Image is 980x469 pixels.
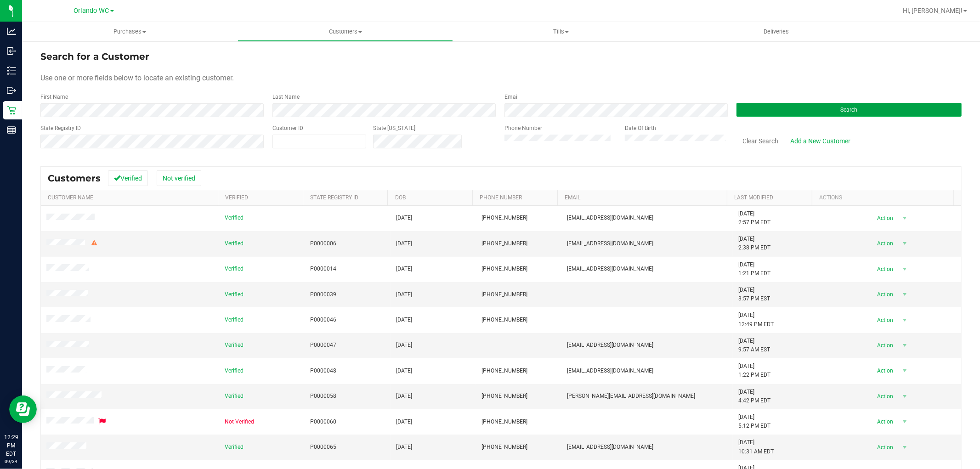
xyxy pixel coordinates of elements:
[567,392,695,401] span: [PERSON_NAME][EMAIL_ADDRESS][DOMAIN_NAME]
[7,27,16,36] inline-svg: Analytics
[504,93,519,101] label: Email
[453,22,668,41] a: Tills
[225,367,244,375] span: Verified
[869,314,899,327] span: Action
[311,265,337,273] span: P0000014
[225,239,244,248] span: Verified
[40,124,81,132] label: State Registry ID
[482,265,527,273] span: [PHONE_NUMBER]
[899,441,911,454] span: select
[565,194,580,201] a: Email
[48,194,93,201] a: Customer Name
[738,438,774,456] span: [DATE] 10:31 AM EDT
[238,28,453,36] span: Customers
[567,443,653,452] span: [EMAIL_ADDRESS][DOMAIN_NAME]
[751,28,801,36] span: Deliveries
[453,28,668,36] span: Tills
[396,265,412,273] span: [DATE]
[819,194,950,201] div: Actions
[225,290,244,299] span: Verified
[738,235,770,252] span: [DATE] 2:38 PM EDT
[480,194,522,201] a: Phone Number
[567,341,653,350] span: [EMAIL_ADDRESS][DOMAIN_NAME]
[396,341,412,350] span: [DATE]
[899,364,911,377] span: select
[899,415,911,428] span: select
[738,362,770,379] span: [DATE] 1:22 PM EDT
[899,263,911,276] span: select
[225,341,244,350] span: Verified
[74,7,109,15] span: Orlando WC
[396,239,412,248] span: [DATE]
[504,124,542,132] label: Phone Number
[311,443,337,452] span: P0000065
[899,237,911,250] span: select
[40,73,234,82] span: Use one or more fields below to locate an existing customer.
[396,418,412,426] span: [DATE]
[567,367,653,375] span: [EMAIL_ADDRESS][DOMAIN_NAME]
[784,133,856,149] a: Add a New Customer
[225,392,244,401] span: Verified
[311,290,337,299] span: P0000039
[869,390,899,403] span: Action
[22,28,238,36] span: Purchases
[396,214,412,222] span: [DATE]
[869,364,899,377] span: Action
[482,239,527,248] span: [PHONE_NUMBER]
[108,170,148,186] button: Verified
[311,392,337,401] span: P0000058
[225,214,244,222] span: Verified
[482,316,527,324] span: [PHONE_NUMBER]
[841,107,858,113] span: Search
[625,124,656,132] label: Date Of Birth
[482,214,527,222] span: [PHONE_NUMBER]
[311,418,337,426] span: P0000060
[482,290,527,299] span: [PHONE_NUMBER]
[396,443,412,452] span: [DATE]
[40,93,68,101] label: First Name
[373,124,415,132] label: State [US_STATE]
[225,194,248,201] a: Verified
[22,22,238,41] a: Purchases
[272,124,303,132] label: Customer ID
[9,396,37,423] iframe: Resource center
[97,417,107,426] div: Flagged for deletion
[869,415,899,428] span: Action
[7,46,16,56] inline-svg: Inbound
[482,443,527,452] span: [PHONE_NUMBER]
[869,441,899,454] span: Action
[899,288,911,301] span: select
[869,288,899,301] span: Action
[7,106,16,115] inline-svg: Retail
[482,418,527,426] span: [PHONE_NUMBER]
[899,390,911,403] span: select
[396,392,412,401] span: [DATE]
[395,194,406,201] a: DOB
[738,337,770,354] span: [DATE] 9:57 AM EST
[736,133,784,149] button: Clear Search
[869,212,899,225] span: Action
[738,311,774,328] span: [DATE] 12:49 PM EDT
[4,433,18,458] p: 12:29 PM EDT
[90,239,98,248] div: Warning - Level 2
[869,237,899,250] span: Action
[225,443,244,452] span: Verified
[668,22,884,41] a: Deliveries
[310,194,358,201] a: State Registry Id
[225,316,244,324] span: Verified
[48,173,101,184] span: Customers
[7,125,16,135] inline-svg: Reports
[899,339,911,352] span: select
[738,286,770,303] span: [DATE] 3:57 PM EST
[738,260,770,278] span: [DATE] 1:21 PM EDT
[482,367,527,375] span: [PHONE_NUMBER]
[738,388,770,405] span: [DATE] 4:42 PM EDT
[7,86,16,95] inline-svg: Outbound
[567,265,653,273] span: [EMAIL_ADDRESS][DOMAIN_NAME]
[238,22,453,41] a: Customers
[4,458,18,465] p: 09/24
[311,239,337,248] span: P0000006
[396,316,412,324] span: [DATE]
[899,212,911,225] span: select
[311,367,337,375] span: P0000048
